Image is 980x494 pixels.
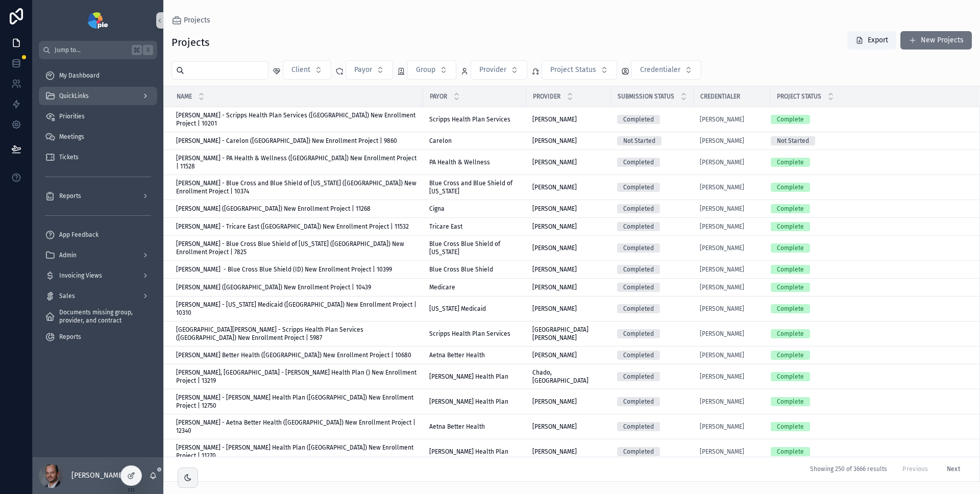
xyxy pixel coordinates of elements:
span: Payor [354,65,372,75]
span: [PERSON_NAME] Health Plan [429,448,508,456]
a: [PERSON_NAME] [532,205,605,213]
span: Name [177,92,192,101]
a: [PERSON_NAME] - [PERSON_NAME] Health Plan ([GEOGRAPHIC_DATA]) New Enrollment Project | 12750 [176,393,417,410]
a: Completed [617,243,688,253]
a: Completed [617,115,688,124]
a: Meetings [39,128,157,146]
span: Project Status [777,92,821,101]
a: [PERSON_NAME] - [PERSON_NAME] Health Plan ([GEOGRAPHIC_DATA]) New Enrollment Project | 11270 [176,443,417,460]
span: Client [291,65,310,75]
button: Select Button [346,60,393,80]
a: Complete [771,422,966,431]
div: Complete [777,283,804,292]
span: [PERSON_NAME] Better Health ([GEOGRAPHIC_DATA]) New Enrollment Project | 10680 [176,351,411,359]
a: [PERSON_NAME] [700,183,764,191]
a: [PERSON_NAME] [700,115,744,123]
a: Priorities [39,107,157,126]
span: [PERSON_NAME] [532,448,577,456]
a: [PERSON_NAME] [700,244,744,252]
a: Complete [771,222,966,231]
span: [PERSON_NAME] - PA Health & Wellness ([GEOGRAPHIC_DATA]) New Enrollment Project | 11528 [176,154,417,170]
span: [PERSON_NAME] [532,283,577,291]
button: Select Button [542,60,617,80]
a: PA Health & Wellness [429,158,520,166]
a: [PERSON_NAME] [532,351,605,359]
div: Complete [777,351,804,360]
a: Documents missing group, provider, and contract [39,307,157,326]
a: [PERSON_NAME] [700,283,764,291]
span: Jump to... [55,46,128,54]
span: [PERSON_NAME] [532,223,577,231]
a: [PERSON_NAME] - Blue Cross Blue Shield of [US_STATE] ([GEOGRAPHIC_DATA]) New Enrollment Project |... [176,240,417,256]
button: New Projects [900,31,972,50]
span: Blue Cross and Blue Shield of [US_STATE] [429,179,520,195]
a: [PERSON_NAME] [532,305,605,313]
a: Invoicing Views [39,266,157,285]
p: [PERSON_NAME] [71,471,125,481]
a: [PERSON_NAME] [700,448,764,456]
span: [US_STATE] Medicaid [429,305,486,313]
a: [PERSON_NAME] [532,115,605,123]
span: Chado, [GEOGRAPHIC_DATA] [532,368,605,385]
button: Select Button [471,60,527,80]
a: Complete [771,204,966,213]
a: Complete [771,158,966,167]
a: [PERSON_NAME] [532,283,605,291]
a: Complete [771,243,966,253]
a: [PERSON_NAME] [532,244,605,252]
a: [PERSON_NAME] [532,448,605,456]
a: My Dashboard [39,66,157,85]
a: Complete [771,351,966,360]
a: Tickets [39,148,157,166]
div: Not Started [777,136,809,145]
div: Completed [623,372,654,381]
span: Medicare [429,283,455,291]
div: Completed [623,222,654,231]
span: Cigna [429,205,445,213]
a: [PERSON_NAME] [700,265,764,274]
a: [US_STATE] Medicaid [429,305,520,313]
a: Complete [771,304,966,313]
span: [PERSON_NAME] [532,158,577,166]
a: Complete [771,397,966,406]
span: Sales [59,292,75,300]
a: [PERSON_NAME] [532,158,605,166]
a: [PERSON_NAME] [700,158,764,166]
button: Export [847,31,896,50]
a: Complete [771,447,966,456]
span: Submission Status [618,92,674,101]
span: Meetings [59,133,84,141]
a: [PERSON_NAME] [700,223,764,231]
a: [PERSON_NAME] [700,305,764,313]
a: Completed [617,304,688,313]
span: Aetna Better Health [429,423,485,431]
div: Completed [623,283,654,292]
a: Complete [771,183,966,192]
a: [PERSON_NAME] [700,351,764,359]
span: [PERSON_NAME] [532,205,577,213]
span: Payor [430,92,447,101]
div: Complete [777,115,804,124]
a: Aetna Better Health [429,423,520,431]
a: [PERSON_NAME] ([GEOGRAPHIC_DATA]) New Enrollment Project | 10439 [176,283,417,291]
span: [GEOGRAPHIC_DATA][PERSON_NAME] - Scripps Health Plan Services ([GEOGRAPHIC_DATA]) New Enrollment ... [176,326,417,342]
a: [PERSON_NAME] [700,158,744,166]
a: [PERSON_NAME] [700,244,764,252]
a: [PERSON_NAME] [532,398,605,406]
a: Complete [771,115,966,124]
span: [PERSON_NAME] [700,205,744,213]
a: [PERSON_NAME] [700,351,744,359]
span: [PERSON_NAME] [532,244,577,252]
a: Tricare East [429,223,520,231]
span: [PERSON_NAME] [700,283,744,291]
span: Reports [59,333,81,341]
a: Reports [39,328,157,346]
div: scrollable content [33,59,163,359]
span: [PERSON_NAME] [532,305,577,313]
a: [PERSON_NAME] Health Plan [429,373,520,381]
a: [PERSON_NAME] [700,223,744,231]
